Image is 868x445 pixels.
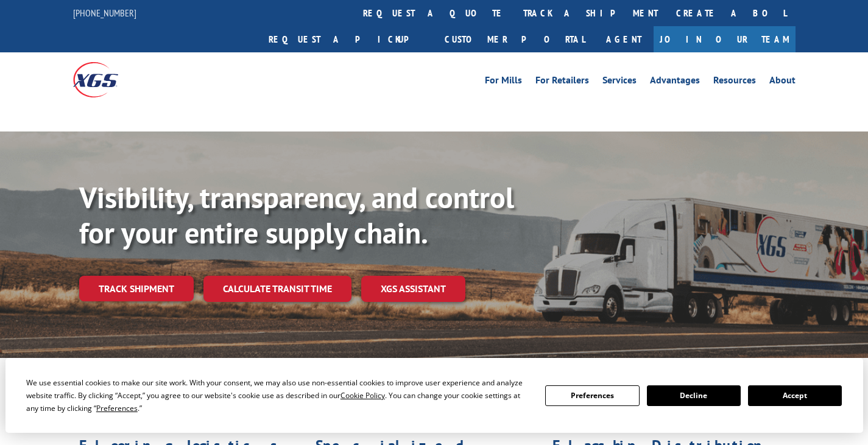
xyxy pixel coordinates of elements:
button: Accept [748,385,842,406]
button: Decline [647,385,741,406]
a: Request a pickup [259,26,436,52]
a: For Retailers [535,75,589,89]
a: Calculate transit time [203,276,351,302]
div: Cookie Consent Prompt [5,358,863,433]
span: Cookie Policy [340,390,385,401]
a: For Mills [485,75,522,89]
a: Join Our Team [654,26,796,52]
a: Customer Portal [436,26,594,52]
a: Track shipment [79,276,194,301]
div: We use essential cookies to make our site work. With your consent, we may also use non-essential ... [26,376,531,415]
a: Services [602,75,637,89]
span: Preferences [96,403,138,413]
b: Visibility, transparency, and control for your entire supply chain. [79,178,514,251]
a: About [769,75,796,89]
a: XGS ASSISTANT [361,276,465,302]
a: [PHONE_NUMBER] [73,7,136,19]
a: Advantages [650,75,700,89]
button: Preferences [545,385,639,406]
a: Agent [594,26,654,52]
a: Resources [713,75,756,89]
